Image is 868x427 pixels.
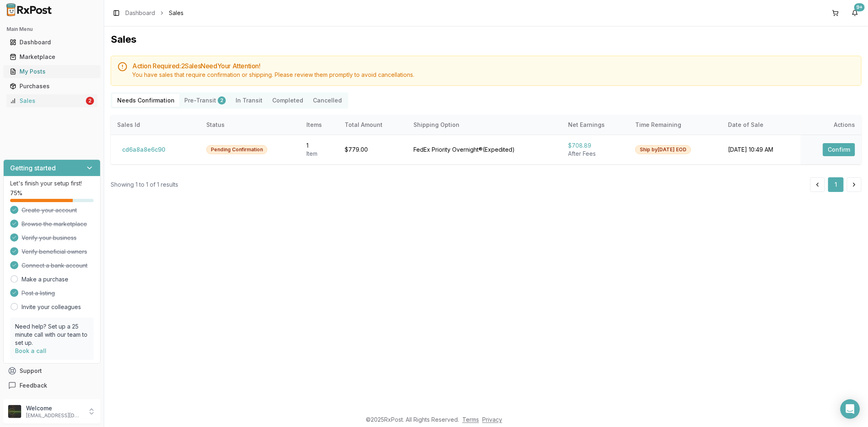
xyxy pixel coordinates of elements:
div: 2 [86,97,94,105]
span: Feedback [20,381,47,390]
a: Invite your colleagues [22,303,81,311]
span: Post a listing [22,289,55,297]
div: My Posts [10,68,94,76]
div: Item [306,150,332,158]
span: Sales [169,9,184,17]
button: 9+ [848,7,861,20]
h5: Action Required: 2 Sale s Need Your Attention! [132,63,855,69]
img: User avatar [8,405,21,418]
p: Welcome [26,404,83,412]
a: Dashboard [7,35,97,50]
div: $708.89 [568,142,622,150]
button: In Transit [231,94,267,107]
span: Browse the marketplace [22,220,87,228]
div: Open Intercom Messenger [840,399,860,419]
span: 75 % [10,189,22,197]
th: Shipping Option [407,115,562,135]
a: Make a purchase [22,275,68,283]
a: Sales2 [7,94,97,108]
img: RxPost Logo [3,3,55,16]
button: Marketplace [3,50,101,63]
button: Feedback [3,378,101,393]
p: Let's finish your setup first! [10,179,94,187]
a: My Posts [7,64,97,79]
button: cd6a8a8e6c90 [117,143,170,156]
button: Sales2 [3,94,101,107]
h2: Main Menu [7,26,97,33]
h3: Getting started [10,163,56,173]
a: Privacy [482,416,502,423]
span: Verify beneficial owners [22,248,87,256]
span: Create your account [22,206,77,214]
a: Book a call [15,347,46,354]
p: [EMAIL_ADDRESS][DOMAIN_NAME] [26,412,83,419]
div: Dashboard [10,38,94,46]
a: Purchases [7,79,97,94]
span: Verify your business [22,234,77,242]
th: Status [200,115,300,135]
button: Confirm [823,143,855,156]
th: Net Earnings [562,115,629,135]
button: My Posts [3,65,101,78]
th: Date of Sale [722,115,800,135]
a: Marketplace [7,50,97,64]
button: Dashboard [3,36,101,49]
th: Time Remaining [629,115,722,135]
span: Connect a bank account [22,261,87,270]
h1: Sales [111,33,861,46]
button: Purchases [3,80,101,93]
div: Showing 1 to 1 of 1 results [111,181,178,189]
div: $779.00 [345,146,401,154]
div: [DATE] 10:49 AM [728,146,794,154]
div: Sales [10,97,84,105]
button: Support [3,364,101,378]
div: 9+ [854,3,865,11]
button: Completed [267,94,308,107]
a: Terms [462,416,479,423]
div: 2 [218,96,226,105]
div: Marketplace [10,53,94,61]
a: Dashboard [125,9,155,17]
th: Total Amount [339,115,407,135]
div: 1 [306,142,332,150]
div: Ship by [DATE] EOD [635,145,691,154]
div: FedEx Priority Overnight® ( Expedited ) [414,146,555,154]
th: Items [300,115,339,135]
div: Purchases [10,82,94,90]
div: Pending Confirmation [206,145,267,154]
div: You have sales that require confirmation or shipping. Please review them promptly to avoid cancel... [132,71,855,79]
button: Cancelled [308,94,347,107]
nav: breadcrumb [125,9,184,17]
button: Needs Confirmation [112,94,179,107]
p: Need help? Set up a 25 minute call with our team to set up. [15,322,89,347]
div: After Fees [568,150,622,158]
th: Actions [800,115,861,135]
button: 1 [828,177,844,192]
button: Pre-Transit [179,94,231,107]
th: Sales Id [111,115,200,135]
